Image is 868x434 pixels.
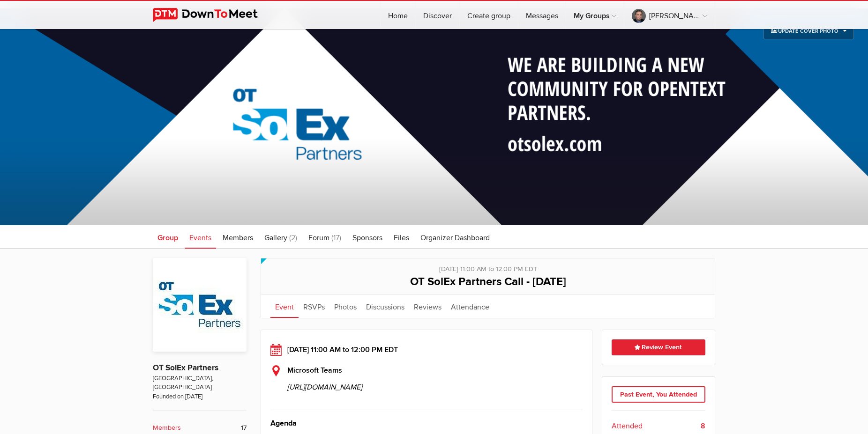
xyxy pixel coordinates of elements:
a: Discussions [361,294,409,318]
span: Group [157,233,178,243]
span: Sponsors [352,233,382,243]
span: [URL][DOMAIN_NAME] [287,376,583,393]
span: Founded on [DATE] [153,392,247,401]
span: Members [223,233,253,243]
a: Event [270,294,299,318]
a: Attendance [446,294,494,318]
div: [DATE] 11:00 AM to 12:00 PM EDT [270,344,583,355]
a: Home [381,1,415,29]
a: Review Event [612,339,706,355]
img: DownToMeet [153,8,272,22]
span: 17 [241,423,247,433]
a: Discover [416,1,459,29]
a: Organizer Dashboard [416,225,494,249]
span: [GEOGRAPHIC_DATA], [GEOGRAPHIC_DATA] [153,374,247,392]
span: Attended [612,420,643,432]
span: (2) [289,233,297,243]
a: Create group [460,1,518,29]
a: OT SolEx Partners [153,363,218,373]
span: OT SolEx Partners Call - [DATE] [410,275,566,288]
b: 8 [701,420,705,432]
a: Photos [329,294,361,318]
span: Files [394,233,409,243]
div: Past Event, You Attended [612,386,706,403]
span: Forum [308,233,329,243]
b: Members [153,423,181,433]
a: Reviews [409,294,446,318]
a: Members [218,225,258,249]
b: Microsoft Teams [287,366,342,375]
a: Gallery (2) [260,225,302,249]
a: Sponsors [348,225,387,249]
a: Forum (17) [304,225,346,249]
a: Update Cover Photo [763,22,854,39]
a: RSVPs [299,294,329,318]
a: Group [153,225,183,249]
a: [PERSON_NAME], [PERSON_NAME] [624,1,715,29]
span: Events [189,233,211,243]
span: Gallery [264,233,287,243]
a: Members 17 [153,423,247,433]
img: OT SolEx Partners [153,258,247,352]
a: Messages [518,1,566,29]
div: [DATE] 11:00 AM to 12:00 PM EDT [270,258,705,274]
a: My Groups [566,1,624,29]
span: Organizer Dashboard [420,233,490,243]
a: Files [389,225,414,249]
strong: Agenda [270,419,297,428]
span: (17) [331,233,341,243]
a: Events [185,225,216,249]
